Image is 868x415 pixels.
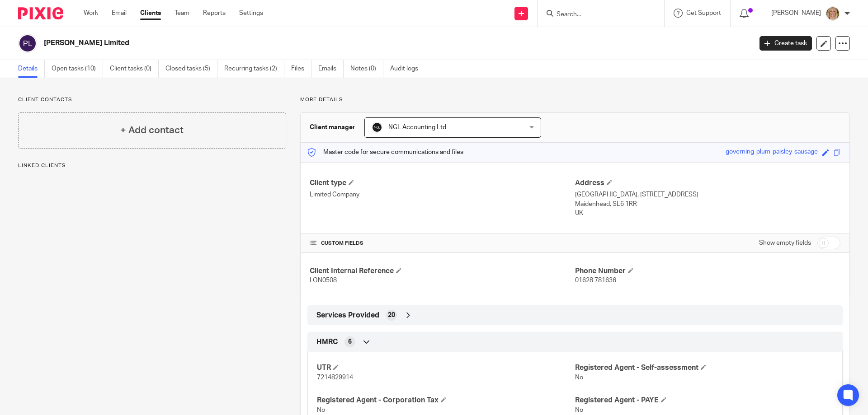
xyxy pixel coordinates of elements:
span: NGL Accounting Ltd [388,124,446,131]
p: More details [300,96,850,103]
img: JW%20photo.JPG [826,6,840,21]
img: Pixie [18,7,63,19]
a: Create task [759,36,812,51]
h4: UTR [317,363,575,373]
h4: Registered Agent - Self-assessment [575,363,833,373]
span: No [317,407,325,413]
h4: Client type [310,178,575,188]
h4: Client Internal Reference [310,266,575,276]
span: LON0508 [310,277,337,284]
a: Files [291,60,311,78]
a: Audit logs [390,60,425,78]
h2: [PERSON_NAME] Limited [44,38,605,48]
span: HMRC [316,337,338,347]
h4: Registered Agent - PAYE [575,396,833,405]
a: Team [175,9,189,18]
span: 7214829914 [317,374,353,381]
p: Maidenhead, SL6 1RR [575,200,840,209]
p: Client contacts [18,96,286,103]
p: Master code for secure communications and files [307,148,463,157]
a: Recurring tasks (2) [224,60,284,78]
h4: + Add contact [120,123,184,137]
p: Linked clients [18,162,286,169]
a: Notes (0) [350,60,383,78]
a: Email [112,9,127,18]
a: Reports [203,9,226,18]
img: NGL%20Logo%20Social%20Circle%20JPG.jpg [372,122,382,133]
h4: Registered Agent - Corporation Tax [317,396,575,405]
span: 20 [388,311,395,320]
input: Search [556,11,637,19]
p: [GEOGRAPHIC_DATA], [STREET_ADDRESS] [575,190,840,199]
span: No [575,374,583,381]
span: Get Support [686,10,721,16]
a: Details [18,60,45,78]
span: 01628 781636 [575,277,616,284]
img: svg%3E [18,34,37,53]
h4: CUSTOM FIELDS [310,240,575,247]
h4: Address [575,178,840,188]
a: Client tasks (0) [110,60,159,78]
span: No [575,407,583,413]
label: Show empty fields [759,238,811,247]
span: 6 [348,337,352,346]
a: Clients [140,9,161,18]
div: governing-plum-paisley-sausage [726,147,818,158]
p: UK [575,209,840,218]
p: [PERSON_NAME] [771,9,821,18]
h3: Client manager [310,123,355,132]
a: Closed tasks (5) [165,60,217,78]
a: Settings [239,9,263,18]
p: Limited Company [310,190,575,199]
span: Services Provided [316,311,379,320]
h4: Phone Number [575,266,840,276]
a: Emails [318,60,344,78]
a: Open tasks (10) [52,60,103,78]
a: Work [84,9,98,18]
